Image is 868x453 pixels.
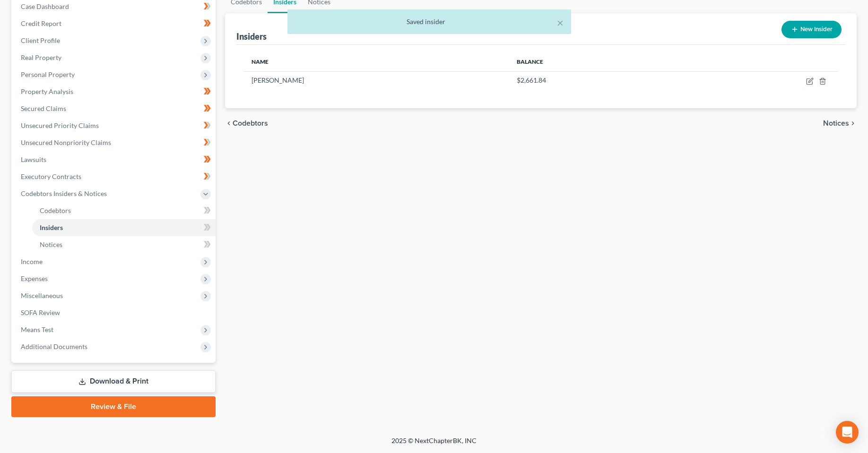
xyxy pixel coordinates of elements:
div: Saved insider [295,17,564,26]
span: Notices [823,120,849,127]
span: Additional Documents [21,342,87,350]
span: Secured Claims [21,104,66,112]
span: Balance [517,58,543,65]
a: Unsecured Nonpriority Claims [13,134,216,151]
i: chevron_left [225,120,233,127]
span: Expenses [21,274,48,282]
a: Codebtors [32,202,216,219]
a: Download & Print [11,370,216,393]
a: Review & File [11,396,216,417]
span: Income [21,257,43,265]
button: chevron_left Codebtors [225,120,268,127]
span: Client Profile [21,36,60,44]
a: Secured Claims [13,100,216,117]
span: Unsecured Nonpriority Claims [21,138,111,146]
span: Insiders [40,223,63,231]
span: Notices [40,240,62,248]
span: Codebtors [40,206,71,214]
span: Miscellaneous [21,291,63,299]
a: Executory Contracts [13,168,216,185]
span: Name [252,58,269,65]
span: Codebtors [233,120,268,127]
button: Notices chevron_right [823,120,857,127]
a: Notices [32,236,216,253]
span: Case Dashboard [21,2,69,10]
span: $2,661.84 [517,76,546,84]
a: SOFA Review [13,304,216,321]
span: Unsecured Priority Claims [21,121,99,129]
a: Insiders [32,219,216,236]
span: Real Property [21,53,61,61]
span: [PERSON_NAME] [252,76,304,84]
span: SOFA Review [21,308,60,316]
span: Personal Property [21,70,75,78]
span: Lawsuits [21,155,46,163]
span: Property Analysis [21,87,73,95]
a: Unsecured Priority Claims [13,117,216,134]
a: Property Analysis [13,83,216,100]
span: Means Test [21,325,53,333]
span: Codebtors Insiders & Notices [21,189,107,197]
span: Executory Contracts [21,172,81,180]
i: chevron_right [849,120,857,127]
div: 2025 © NextChapterBK, INC [165,436,703,453]
a: Lawsuits [13,151,216,168]
div: Open Intercom Messenger [836,421,859,444]
button: × [557,17,564,28]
